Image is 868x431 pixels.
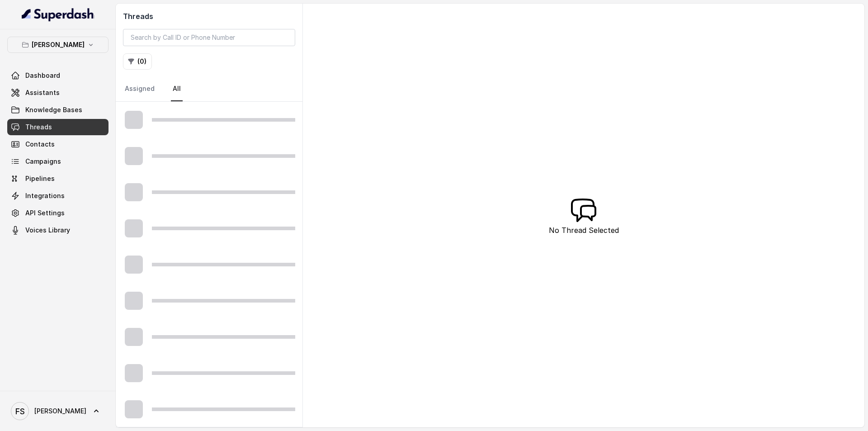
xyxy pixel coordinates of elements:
span: [PERSON_NAME] [34,407,86,416]
span: Integrations [25,191,65,200]
input: Search by Call ID or Phone Number [123,29,295,46]
p: No Thread Selected [549,225,619,236]
img: light.svg [22,7,94,22]
button: [PERSON_NAME] [7,37,108,53]
a: Threads [7,119,108,135]
span: Assistants [25,88,60,97]
a: All [171,77,183,101]
button: (0) [123,53,152,70]
h2: Threads [123,11,295,22]
span: Pipelines [25,174,55,183]
a: Campaigns [7,153,108,170]
a: Voices Library [7,222,108,238]
span: Dashboard [25,71,60,80]
a: Dashboard [7,67,108,84]
nav: Tabs [123,77,295,101]
a: Knowledge Bases [7,102,108,118]
a: Pipelines [7,171,108,187]
a: API Settings [7,205,108,221]
span: Threads [25,123,52,132]
p: [PERSON_NAME] [32,39,85,50]
span: API Settings [25,208,65,218]
span: Voices Library [25,226,70,235]
span: Contacts [25,140,55,149]
a: Assigned [123,77,156,101]
a: Contacts [7,136,108,152]
span: Knowledge Bases [25,105,82,114]
span: Campaigns [25,157,61,166]
a: Integrations [7,188,108,204]
a: [PERSON_NAME] [7,398,108,424]
text: FS [15,407,25,416]
a: Assistants [7,85,108,101]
